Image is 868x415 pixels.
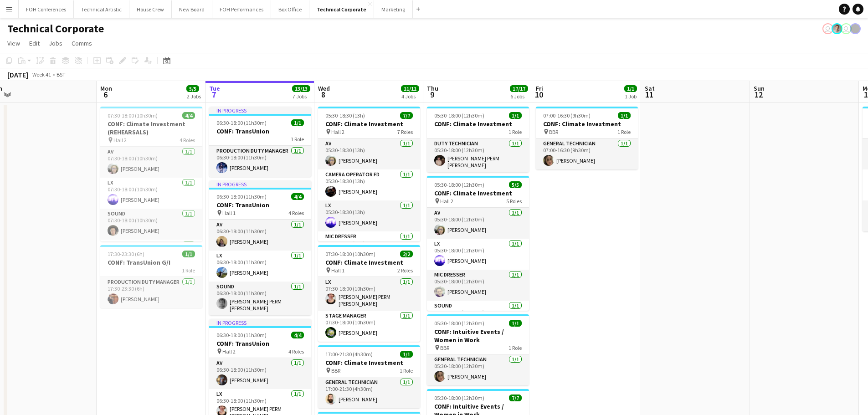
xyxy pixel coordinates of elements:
[212,0,271,18] button: FOH Performances
[26,37,43,49] a: Edit
[850,23,861,34] app-user-avatar: Gabrielle Barr
[56,71,66,78] div: BST
[271,0,309,18] button: Box Office
[7,22,104,36] h1: Technical Corporate
[29,39,40,47] span: Edit
[309,0,374,18] button: Technical Corporate
[30,71,53,78] span: Week 41
[74,0,129,18] button: Technical Artistic
[822,23,833,34] app-user-avatar: Vaida Pikzirne
[832,23,842,34] app-user-avatar: Tom PERM Jeyes
[841,23,852,34] app-user-avatar: Liveforce Admin
[45,37,66,49] a: Jobs
[19,0,74,18] button: FOH Conferences
[7,39,20,47] span: View
[374,0,413,18] button: Marketing
[7,70,28,79] div: [DATE]
[72,39,92,47] span: Comms
[4,37,24,49] a: View
[68,37,96,49] a: Comms
[172,0,212,18] button: New Board
[49,39,62,47] span: Jobs
[129,0,172,18] button: House Crew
